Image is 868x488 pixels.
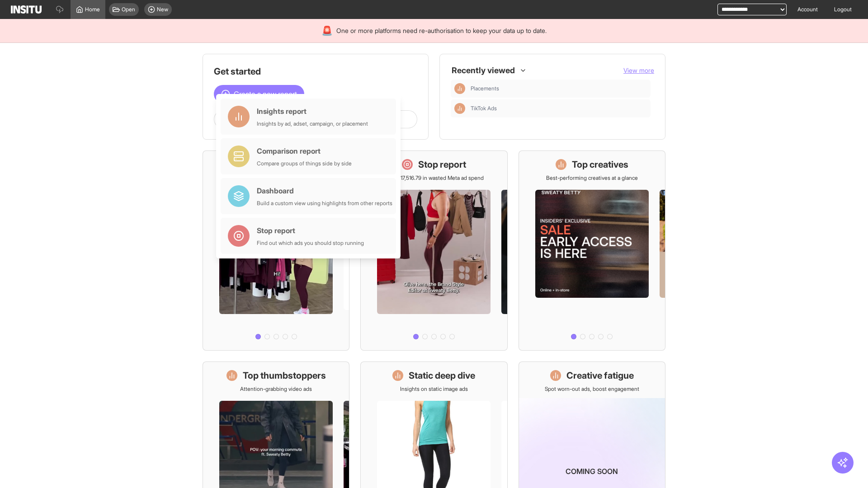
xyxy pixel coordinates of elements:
h1: Static deep dive [409,369,475,382]
p: Save £17,516.79 in wasted Meta ad spend [384,174,484,182]
div: Insights [454,103,465,114]
a: Stop reportSave £17,516.79 in wasted Meta ad spend [360,150,507,351]
h1: Get started [214,65,417,78]
a: Top creativesBest-performing creatives at a glance [519,150,665,351]
h1: Stop report [418,158,466,171]
div: Compare groups of things side by side [257,160,352,167]
div: 🚨 [321,24,333,37]
a: What's live nowSee all active ads instantly [203,150,349,351]
button: Create a new report [214,85,304,103]
span: Open [122,6,135,13]
h1: Top creatives [572,158,628,171]
div: Stop report [257,225,364,236]
span: New [157,6,168,13]
span: TikTok Ads [471,105,647,112]
span: Home [85,6,100,13]
span: View more [623,66,654,74]
span: Placements [471,85,647,92]
p: Best-performing creatives at a glance [546,174,638,182]
div: Dashboard [257,185,392,196]
span: Create a new report [234,89,297,99]
button: View more [623,66,654,75]
div: Find out which ads you should stop running [257,239,364,247]
span: TikTok Ads [471,105,497,112]
div: Insights by ad, adset, campaign, or placement [257,120,368,127]
div: Insights report [257,106,368,117]
span: One or more platforms need re-authorisation to keep your data up to date. [336,26,547,35]
p: Attention-grabbing video ads [240,385,312,393]
h1: Top thumbstoppers [243,369,326,382]
div: Insights [454,83,465,94]
div: Comparison report [257,145,352,156]
p: Insights on static image ads [400,385,468,393]
img: Logo [11,5,42,14]
div: Build a custom view using highlights from other reports [257,200,392,207]
span: Placements [471,85,499,92]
